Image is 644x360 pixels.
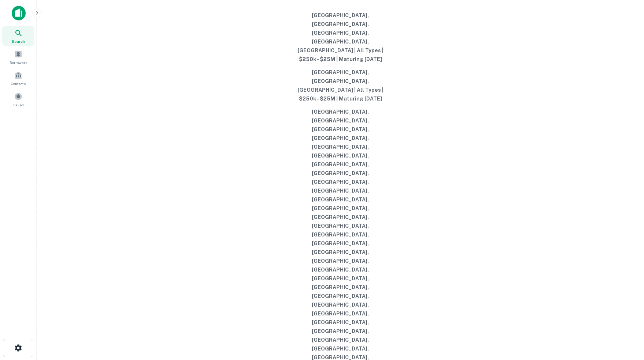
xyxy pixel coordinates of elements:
[12,38,25,44] span: Search
[2,26,34,46] a: Search
[2,90,34,109] a: Saved
[2,68,34,88] a: Contacts
[13,102,24,108] span: Saved
[10,60,27,65] span: Borrowers
[12,6,26,20] img: capitalize-icon.png
[285,66,395,105] button: [GEOGRAPHIC_DATA], [GEOGRAPHIC_DATA], [GEOGRAPHIC_DATA] | All Types | $250k - $25M | Maturing [DATE]
[11,81,26,87] span: Contacts
[607,302,644,337] iframe: Chat Widget
[2,47,34,67] a: Borrowers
